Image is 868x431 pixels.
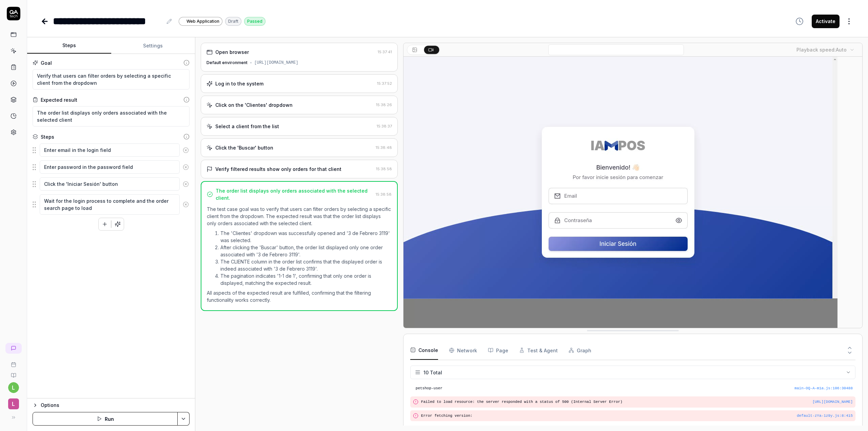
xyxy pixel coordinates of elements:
li: The CLIENTE column in the order list confirms that the displayed order is indeed associated with ... [220,258,392,272]
time: 15:38:48 [376,145,392,150]
div: Draft [225,17,241,26]
button: Options [33,401,190,409]
div: Playback speed: [796,46,847,53]
button: [URL][DOMAIN_NAME] [812,399,853,405]
div: main-OQ-A-m1a.js : 106 : 30488 [794,386,853,391]
span: Web Application [186,18,219,24]
button: l [8,382,19,393]
span: L [8,398,19,409]
button: main-OQ-A-m1a.js:106:30488 [794,386,853,391]
button: L [3,393,24,411]
div: default-zYa-1z9y.js : 8 : 415 [797,413,853,419]
button: Test & Agent [519,341,558,360]
time: 15:38:37 [377,124,392,129]
button: Settings [111,38,195,54]
pre: petshop-user [416,386,853,391]
li: After clicking the 'Buscar' button, the order list displayed only one order associated with '3 de... [220,244,392,258]
pre: Error fetching version: [421,413,853,419]
div: Default environment [206,60,248,66]
a: Web Application [179,17,222,26]
button: Remove step [180,177,192,191]
div: Expected result [41,96,77,103]
button: Steps [27,38,111,54]
li: The pagination indicates '1-1 de 1', confirming that only one order is displayed, matching the ex... [220,272,392,287]
div: Suggestions [33,177,190,191]
time: 15:38:58 [376,166,392,171]
div: Passed [244,17,265,26]
button: default-zYa-1z9y.js:8:415 [797,413,853,419]
div: The order list displays only orders associated with the selected client. [216,187,373,201]
time: 15:37:52 [377,81,392,86]
pre: Failed to load resource: the server responded with a status of 500 (Internal Server Error) [421,399,853,405]
div: Open browser [215,48,249,56]
a: New conversation [5,343,22,354]
button: Remove step [180,198,192,211]
li: The 'Clientes' dropdown was successfully opened and '3 de Febrero 3119' was selected. [220,230,392,244]
p: The test case goal was to verify that users can filter orders by selecting a specific client from... [207,205,392,227]
button: Activate [812,15,840,28]
div: Goal [41,59,52,66]
a: Documentation [3,367,24,378]
p: All aspects of the expected result are fulfilled, confirming that the filtering functionality wor... [207,289,392,303]
div: Click on the 'Clientes' dropdown [215,101,293,109]
div: Suggestions [33,143,190,157]
button: View version history [791,15,808,28]
button: Run [33,412,178,426]
div: Suggestions [33,194,190,215]
button: Page [488,341,508,360]
div: Select a client from the list [215,123,279,130]
button: Graph [569,341,591,360]
div: Suggestions [33,160,190,174]
time: 15:38:26 [376,102,392,107]
button: Remove step [180,143,192,157]
div: [URL][DOMAIN_NAME] [254,60,298,66]
a: Book a call with us [3,356,24,367]
button: Network [449,341,477,360]
div: Options [41,401,190,409]
div: Click the 'Buscar' button [215,144,273,151]
div: Verify filtered results show only orders for that client [215,165,341,173]
div: Log in to the system [215,80,263,87]
time: 15:37:41 [378,50,392,54]
button: Console [410,341,438,360]
time: 15:38:58 [376,192,392,197]
div: Steps [41,133,54,140]
button: Remove step [180,160,192,174]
